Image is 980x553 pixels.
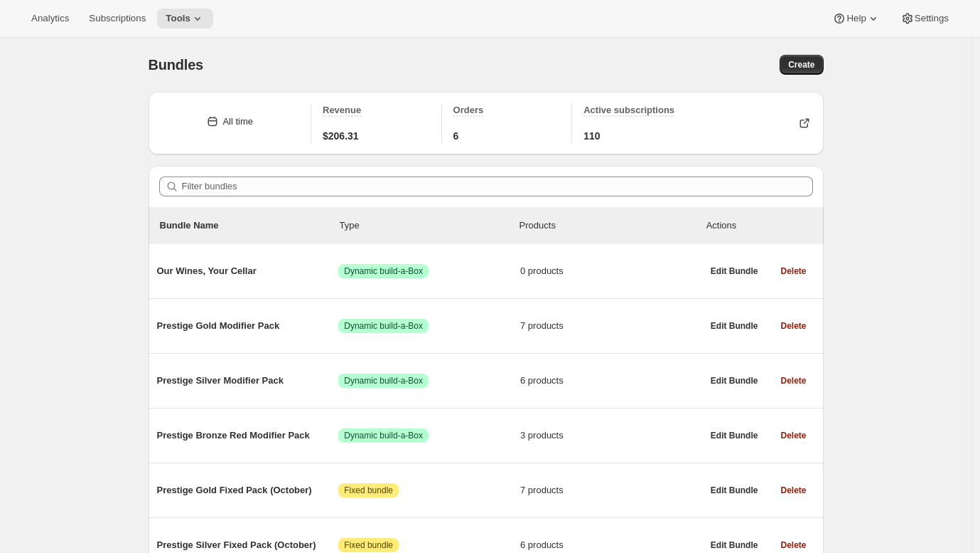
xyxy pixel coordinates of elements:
iframe: Intercom live chat [932,490,966,525]
button: Delete [772,480,814,500]
span: 110 [583,129,600,143]
span: Active subscriptions [583,105,674,115]
span: 3 products [520,428,702,443]
span: 6 [453,129,459,143]
span: Delete [780,485,806,496]
span: Fixed bundle [344,539,393,551]
button: Analytics [23,9,77,28]
span: 7 products [520,319,702,333]
span: Delete [780,320,806,332]
span: Prestige Silver Fixed Pack (October) [157,538,339,552]
span: Edit Bundle [711,485,758,496]
span: 6 products [520,538,702,552]
span: Create [788,59,814,70]
div: Products [519,218,699,233]
button: Delete [772,426,814,446]
span: Dynamic build-a-Box [344,375,423,386]
button: Edit Bundle [702,480,767,500]
span: Prestige Silver Modifier Pack [157,374,339,388]
input: Filter bundles [182,177,813,196]
span: Delete [780,539,806,551]
button: Tools [157,9,213,28]
div: Actions [706,218,812,233]
span: Prestige Gold Fixed Pack (October) [157,483,339,497]
span: Edit Bundle [711,430,758,441]
span: Help [846,13,866,24]
button: Help [824,9,888,28]
button: Delete [772,371,814,391]
span: Edit Bundle [711,539,758,551]
span: Dynamic build-a-Box [344,320,423,332]
button: Edit Bundle [702,261,767,281]
span: Settings [915,13,949,24]
button: Subscriptions [80,9,154,28]
button: Delete [772,316,814,336]
button: Create [780,55,823,75]
span: Prestige Bronze Red Modifier Pack [157,428,339,443]
span: Edit Bundle [711,320,758,332]
span: 6 products [520,374,702,388]
span: Tools [166,13,190,24]
span: Delete [780,265,806,277]
span: Bundles [149,57,204,73]
span: Delete [780,430,806,441]
span: Edit Bundle [711,265,758,277]
span: 0 products [520,264,702,278]
button: Delete [772,261,814,281]
span: Dynamic build-a-Box [344,265,423,277]
div: Type [340,218,519,233]
span: Fixed bundle [344,485,393,496]
div: All time [222,115,253,129]
button: Edit Bundle [702,371,767,391]
span: Edit Bundle [711,375,758,386]
button: Settings [892,9,957,28]
span: Dynamic build-a-Box [344,430,423,441]
span: Prestige Gold Modifier Pack [157,319,339,333]
span: Orders [453,105,484,115]
button: Edit Bundle [702,426,767,446]
span: Subscriptions [89,13,146,24]
span: Analytics [31,13,69,24]
span: Delete [780,375,806,386]
span: Our Wines, Your Cellar [157,264,339,278]
span: Revenue [323,105,361,115]
p: Bundle Name [160,218,340,233]
button: Edit Bundle [702,316,767,336]
span: 7 products [520,483,702,497]
span: $206.31 [323,129,359,143]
